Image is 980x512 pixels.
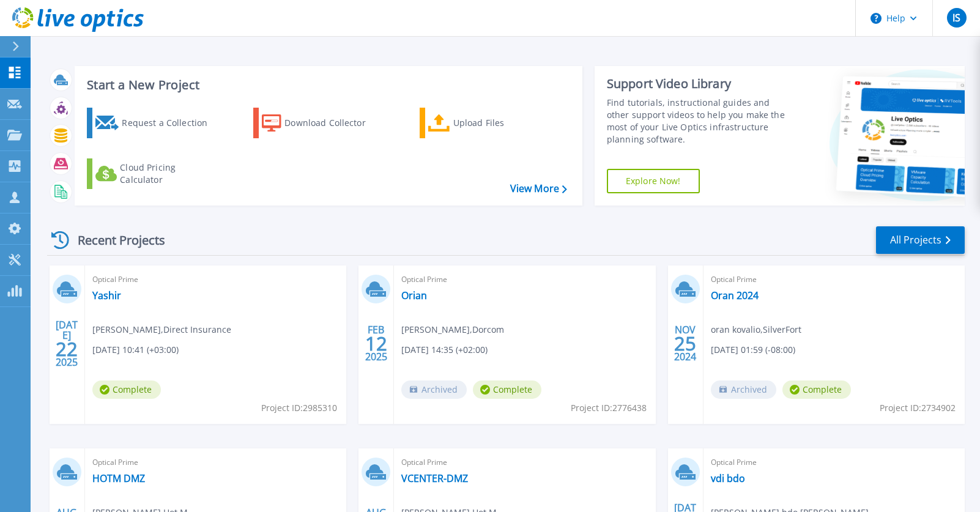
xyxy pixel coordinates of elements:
a: Request a Collection [87,108,223,138]
div: Support Video Library [607,76,793,92]
a: Oran 2024 [711,289,759,302]
a: Upload Files [420,108,556,138]
span: Optical Prime [92,456,339,469]
h3: Start a New Project [87,78,566,92]
span: Optical Prime [711,273,957,286]
span: [PERSON_NAME] , Direct Insurance [92,323,231,336]
span: [DATE] 14:35 (+02:00) [401,343,488,357]
span: Optical Prime [401,273,648,286]
span: Complete [92,380,161,399]
span: IS [952,13,960,23]
span: Complete [473,380,541,399]
a: Download Collector [253,108,390,138]
a: vdi bdo [711,472,745,484]
span: Project ID: 2734902 [880,401,956,415]
a: All Projects [876,226,965,254]
div: Request a Collection [122,111,220,135]
a: View More [510,183,567,195]
span: Archived [401,380,467,399]
a: Yashir [92,289,121,302]
div: Find tutorials, instructional guides and other support videos to help you make the most of your L... [607,97,793,146]
span: [DATE] 10:41 (+03:00) [92,343,179,357]
span: Complete [782,380,851,399]
div: NOV 2024 [674,321,697,366]
span: Optical Prime [711,456,957,469]
span: 25 [674,338,696,349]
div: Recent Projects [47,225,182,255]
a: Orian [401,289,427,302]
span: 22 [56,344,78,354]
span: [PERSON_NAME] , Dorcom [401,323,504,336]
div: Download Collector [284,111,382,135]
a: Explore Now! [607,169,700,193]
span: 12 [365,338,387,349]
div: [DATE] 2025 [55,321,78,366]
span: Optical Prime [401,456,648,469]
a: Cloud Pricing Calculator [87,158,223,189]
span: Optical Prime [92,273,339,286]
span: oran kovalio , SilverFort [711,323,801,336]
a: VCENTER-DMZ [401,472,468,484]
span: Archived [711,380,776,399]
span: Project ID: 2776438 [571,401,647,415]
span: Project ID: 2985310 [261,401,337,415]
div: FEB 2025 [365,321,388,366]
div: Upload Files [453,111,551,135]
span: [DATE] 01:59 (-08:00) [711,343,795,357]
div: Cloud Pricing Calculator [120,161,218,186]
a: HOTM DMZ [92,472,145,484]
